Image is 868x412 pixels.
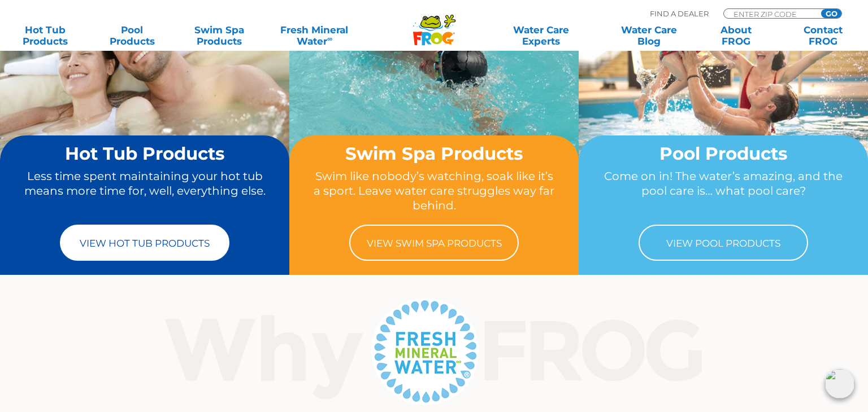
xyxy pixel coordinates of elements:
sup: ∞ [327,34,332,43]
h2: Pool Products [600,144,847,163]
p: Less time spent maintaining your hot tub means more time for, well, everything else. [21,169,268,213]
a: PoolProducts [98,24,166,47]
h2: Hot Tub Products [21,144,268,163]
input: Zip Code Form [732,9,809,19]
a: ContactFROG [789,24,857,47]
a: View Hot Tub Products [60,225,229,261]
a: Swim SpaProducts [185,24,253,47]
h2: Swim Spa Products [311,144,557,163]
a: Water CareExperts [486,24,596,47]
a: AboutFROG [702,24,770,47]
p: Come on in! The water’s amazing, and the pool care is… what pool care? [600,169,847,213]
a: Water CareBlog [615,24,683,47]
a: Hot TubProducts [11,24,79,47]
p: Find A Dealer [650,8,709,19]
input: GO [821,9,841,18]
p: Swim like nobody’s watching, soak like it’s a sport. Leave water care struggles way far behind. [311,169,557,213]
a: View Swim Spa Products [349,225,519,261]
img: openIcon [825,369,854,398]
a: Fresh MineralWater∞ [272,24,357,47]
a: View Pool Products [639,225,808,261]
img: Why Frog [142,295,726,407]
